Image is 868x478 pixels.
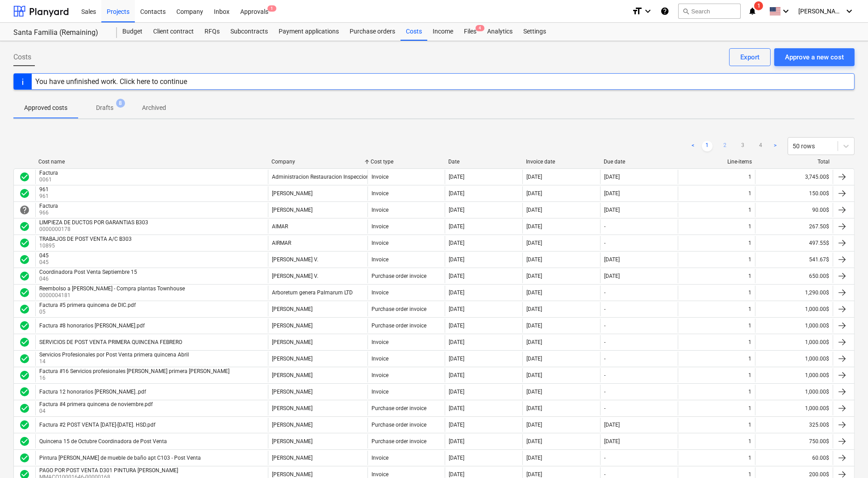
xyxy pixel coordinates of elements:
div: [PERSON_NAME] [272,306,313,312]
button: Search [678,4,741,19]
a: Previous page [688,141,698,151]
div: 1 [748,455,751,461]
div: - [604,339,605,345]
i: keyboard_arrow_down [844,6,855,17]
div: [DATE] [449,207,464,213]
div: [PERSON_NAME] V. [272,256,318,263]
div: 1 [748,389,751,395]
div: AIMAR [272,223,288,230]
span: Costs [13,52,31,63]
div: [PERSON_NAME] [272,190,313,197]
div: Servicios Profesionales por Post Venta primera quincena Abril [39,352,189,358]
div: Cost type [371,159,441,165]
div: 650.00$ [755,269,833,283]
div: Export [740,51,759,63]
div: Purchase order invoice [371,273,426,279]
div: [DATE] [526,174,542,180]
button: Approve a new cost [774,48,855,66]
div: [DATE] [526,389,542,395]
div: AIRMAR [272,240,291,246]
div: Invoice is waiting for an approval [19,205,30,215]
a: Next page [770,141,780,151]
a: Client contract [148,23,199,41]
div: Arboretum genera Palmarum LTD [272,289,353,296]
a: Purchase orders [344,23,401,41]
div: [DATE] [604,273,620,279]
div: 1 [748,306,751,312]
div: 045 [39,252,49,259]
div: [PERSON_NAME] [272,405,313,411]
div: Invoice was approved [19,370,30,381]
div: Factura #16 Servicios profesionales [PERSON_NAME] primera [PERSON_NAME] [39,368,230,374]
div: [DATE] [526,339,542,345]
div: [DATE] [526,405,542,411]
div: [PERSON_NAME] V. [272,273,318,279]
div: [DATE] [526,207,542,213]
div: - [604,306,605,312]
div: You have unfinished work. Click here to continue [35,77,187,86]
div: - [604,240,605,246]
div: Total [759,159,830,165]
div: Budget [117,23,148,41]
div: [DATE] [449,223,464,230]
p: 14 [39,358,191,365]
div: [DATE] [604,256,620,263]
div: Purchase order invoice [371,323,426,329]
div: Invoice was approved [19,386,30,397]
div: LIMPIEZA DE DUCTOS POR GARANTIAS B303 [39,219,148,226]
div: [PERSON_NAME] [272,339,313,345]
div: Purchase order invoice [371,422,426,428]
div: 1,000.00$ [755,352,833,366]
div: - [604,289,605,296]
a: Page 2 [720,141,730,151]
div: 1 [748,339,751,345]
div: 1,290.00$ [755,285,833,300]
div: 1 [748,256,751,263]
div: Subcontracts [225,23,273,41]
span: check_circle [19,320,30,331]
div: SERVICIOS DE POST VENTA PRIMERA QUINCENA FEBRERO [39,339,182,345]
span: check_circle [19,353,30,364]
span: check_circle [19,254,30,265]
div: Invoice was approved [19,254,30,265]
p: 966 [39,209,60,217]
div: Invoice [371,389,388,395]
p: Drafts [96,103,113,113]
div: 1,000.00$ [755,368,833,382]
div: [PERSON_NAME] [272,207,313,213]
div: [DATE] [526,422,542,428]
div: [PERSON_NAME] [272,323,313,329]
div: Company [271,159,364,165]
span: help [19,205,30,215]
div: Invoice was approved [19,221,30,232]
div: 1 [748,438,751,444]
i: notifications [748,6,757,17]
div: 1 [748,471,751,478]
div: Income [427,23,459,41]
span: check_circle [19,287,30,298]
div: [DATE] [604,422,620,428]
a: Analytics [482,23,518,41]
div: 1 [748,323,751,329]
div: [DATE] [526,471,542,478]
div: [PERSON_NAME] [272,372,313,378]
div: Invoice was approved [19,453,30,463]
div: Invoice date [526,159,597,165]
div: Invoice [371,190,388,197]
div: [DATE] [449,306,464,312]
div: 1,000.00$ [755,401,833,415]
a: Page 3 [738,141,748,151]
i: Knowledge base [660,6,669,17]
div: Invoice [371,356,388,362]
div: - [604,372,605,378]
a: Costs [401,23,427,41]
div: 60.00$ [755,451,833,465]
div: Factura #5 primera quincena de DIC.pdf [39,302,136,308]
div: [DATE] [449,422,464,428]
span: check_circle [19,238,30,248]
div: Line-items [681,159,752,165]
div: 1 [748,356,751,362]
div: - [604,455,605,461]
